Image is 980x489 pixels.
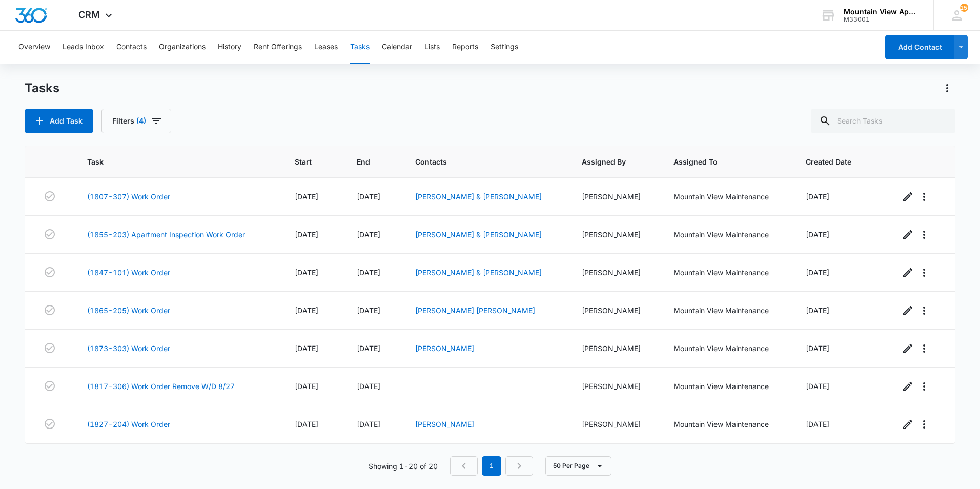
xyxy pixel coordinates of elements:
div: [PERSON_NAME] [582,229,649,240]
input: Search Tasks [811,109,955,133]
span: [DATE] [357,420,380,429]
span: [DATE] [357,230,380,239]
h1: Tasks [25,80,59,96]
button: Overview [18,31,50,64]
a: [PERSON_NAME] [415,344,474,353]
a: [PERSON_NAME] [415,420,474,429]
span: [DATE] [806,382,829,391]
span: [DATE] [357,268,380,277]
a: (1807-307) Work Order [87,191,170,202]
div: [PERSON_NAME] [582,305,649,316]
a: [PERSON_NAME] & [PERSON_NAME] [415,230,542,239]
a: (1847-101) Work Order [87,267,170,278]
a: (1855-203) Apartment Inspection Work Order [87,229,245,240]
span: [DATE] [806,420,829,429]
div: Mountain View Maintenance [673,229,781,240]
span: [DATE] [295,192,318,201]
div: Mountain View Maintenance [673,343,781,354]
button: Leases [314,31,338,64]
span: [DATE] [295,268,318,277]
span: Contacts [415,156,542,167]
span: [DATE] [806,230,829,239]
button: Calendar [382,31,412,64]
div: Mountain View Maintenance [673,305,781,316]
button: Rent Offerings [254,31,302,64]
button: Filters(4) [101,109,171,133]
nav: Pagination [450,456,533,476]
span: [DATE] [357,344,380,353]
span: CRM [78,9,100,20]
em: 1 [482,456,501,476]
span: [DATE] [357,306,380,315]
p: Showing 1-20 of 20 [369,461,438,472]
span: [DATE] [357,192,380,201]
span: Assigned By [582,156,635,167]
span: [DATE] [806,306,829,315]
span: [DATE] [357,382,380,391]
span: [DATE] [806,268,829,277]
div: Mountain View Maintenance [673,267,781,278]
span: [DATE] [806,192,829,201]
span: (4) [136,117,146,125]
button: Reports [452,31,478,64]
span: [DATE] [295,230,318,239]
div: [PERSON_NAME] [582,191,649,202]
div: Mountain View Maintenance [673,191,781,202]
button: Add Contact [885,35,954,59]
button: Add Task [25,109,93,133]
button: Leads Inbox [63,31,104,64]
button: Tasks [350,31,370,64]
span: [DATE] [295,344,318,353]
button: Organizations [159,31,206,64]
span: [DATE] [295,306,318,315]
a: (1873-303) Work Order [87,343,170,354]
button: Settings [491,31,518,64]
a: (1817-306) Work Order Remove W/D 8/27 [87,381,235,392]
span: Task [87,156,255,167]
button: 50 Per Page [545,456,611,476]
a: (1827-204) Work Order [87,419,170,430]
div: [PERSON_NAME] [582,343,649,354]
div: notifications count [960,4,968,12]
div: [PERSON_NAME] [582,267,649,278]
a: [PERSON_NAME] & [PERSON_NAME] [415,268,542,277]
div: Mountain View Maintenance [673,419,781,430]
a: [PERSON_NAME] & [PERSON_NAME] [415,192,542,201]
span: Created Date [806,156,860,167]
div: account name [844,8,918,16]
div: [PERSON_NAME] [582,419,649,430]
a: (1865-205) Work Order [87,305,170,316]
span: 155 [960,4,968,12]
span: End [357,156,375,167]
span: Start [295,156,317,167]
button: History [218,31,241,64]
span: [DATE] [295,420,318,429]
span: [DATE] [295,382,318,391]
span: Assigned To [673,156,766,167]
span: [DATE] [806,344,829,353]
button: Lists [424,31,440,64]
button: Actions [939,80,955,96]
div: account id [844,16,918,23]
a: [PERSON_NAME] [PERSON_NAME] [415,306,535,315]
button: Contacts [116,31,147,64]
div: Mountain View Maintenance [673,381,781,392]
div: [PERSON_NAME] [582,381,649,392]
